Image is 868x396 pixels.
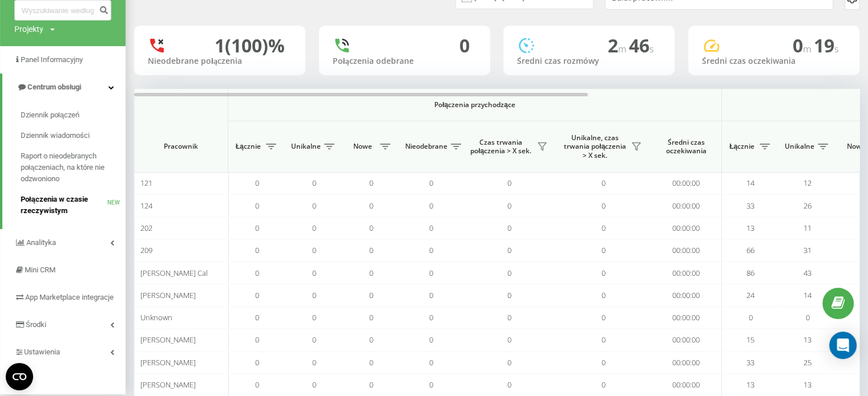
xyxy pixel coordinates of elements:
span: 0 [601,357,605,368]
span: 0 [507,268,511,278]
span: 0 [255,201,259,211]
span: Unknown [140,312,172,322]
span: 0 [429,312,433,322]
span: 0 [507,334,511,345]
td: 00:00:00 [651,194,722,217]
td: 00:00:00 [651,284,722,307]
span: [PERSON_NAME] [140,357,196,368]
span: 0 [601,245,605,255]
span: 0 [429,178,433,188]
span: 121 [140,178,152,188]
span: Łącznie [234,142,263,151]
button: Open CMP widget [6,363,33,390]
span: 0 [507,290,511,300]
span: 0 [255,223,259,233]
span: 12 [804,178,812,188]
span: [PERSON_NAME] [140,290,196,300]
div: Średni czas oczekiwania [702,56,846,66]
a: Raport o nieodebranych połączeniach, na które nie odzwoniono [21,146,126,189]
span: 0 [429,379,433,390]
span: 0 [507,357,511,368]
span: 0 [749,312,753,322]
span: Dziennik wiadomości [21,130,90,141]
span: 13 [746,379,754,390]
span: App Marketplace integracje [25,293,114,301]
span: Dziennik połączeń [21,109,79,121]
span: s [834,43,839,55]
span: 26 [804,201,812,211]
span: [PERSON_NAME] Cal [140,268,208,278]
span: 0 [806,312,810,322]
span: 0 [601,223,605,233]
div: Open Intercom Messenger [829,332,857,359]
span: 0 [507,223,511,233]
span: 0 [507,178,511,188]
a: Dziennik połączeń [21,105,126,125]
span: 86 [746,268,754,278]
span: 66 [746,245,754,255]
span: Połączenia przychodzące [258,100,692,109]
span: 0 [312,357,316,368]
span: 0 [312,178,316,188]
span: 0 [312,223,316,233]
a: Centrum obsługi [2,74,126,101]
div: Projekty [14,23,43,35]
span: 0 [601,379,605,390]
span: 33 [746,357,754,368]
span: 124 [140,201,152,211]
span: 0 [255,357,259,368]
td: 00:00:00 [651,172,722,194]
span: 11 [804,223,812,233]
span: 0 [429,223,433,233]
span: [PERSON_NAME] [140,334,196,345]
span: 0 [507,312,511,322]
td: 00:00:00 [651,352,722,374]
span: Ustawienia [24,348,60,356]
span: 43 [804,268,812,278]
span: Unikalne [785,142,814,151]
span: 0 [429,357,433,368]
span: 13 [804,334,812,345]
span: 0 [369,290,373,300]
span: 0 [312,201,316,211]
span: m [803,43,814,55]
span: 0 [369,245,373,255]
span: Środki [26,320,46,329]
span: 0 [601,201,605,211]
span: Unikalne [291,142,321,151]
span: 0 [312,312,316,322]
div: Połączenia odebrane [333,56,477,66]
span: 0 [429,245,433,255]
span: 0 [255,290,259,300]
span: 33 [746,201,754,211]
span: 0 [507,201,511,211]
span: 0 [793,33,814,58]
span: 0 [255,245,259,255]
td: 00:00:00 [651,307,722,329]
div: 1 (100)% [215,35,285,56]
div: Nieodebrane połączenia [148,56,292,66]
span: 202 [140,223,152,233]
span: 0 [369,357,373,368]
span: Analityka [26,238,56,247]
span: m [618,43,629,55]
span: [PERSON_NAME] [140,379,196,390]
span: 0 [369,268,373,278]
span: 0 [369,201,373,211]
span: Centrum obsługi [27,83,82,91]
span: 24 [746,290,754,300]
td: 00:00:00 [651,374,722,396]
span: 0 [369,178,373,188]
span: 0 [312,290,316,300]
span: 46 [629,33,654,58]
span: 19 [814,33,839,58]
span: 0 [255,312,259,322]
span: 14 [804,290,812,300]
span: 14 [746,178,754,188]
span: 0 [312,334,316,345]
span: 13 [804,379,812,390]
span: 13 [746,223,754,233]
span: Nieodebrane [405,142,447,151]
span: 0 [369,379,373,390]
a: Połączenia w czasie rzeczywistymNEW [21,189,126,221]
